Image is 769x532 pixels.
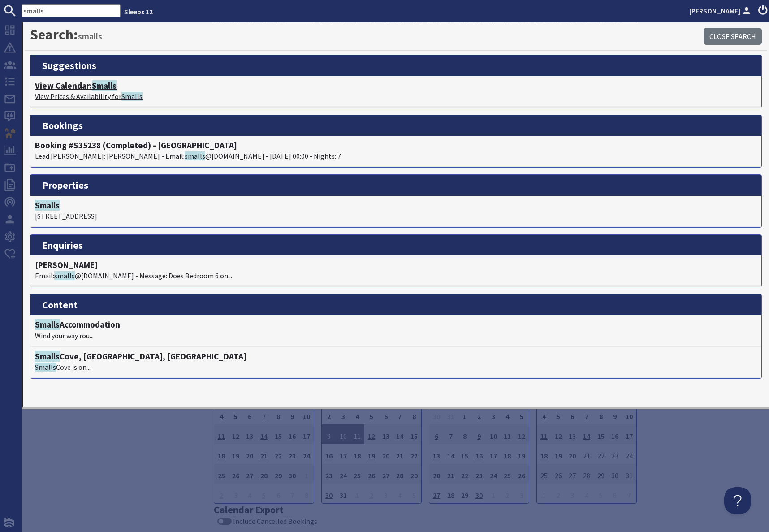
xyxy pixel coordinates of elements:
td: 26 [537,12,551,31]
td: 10 [622,405,636,424]
td: 25 [486,12,501,31]
span: Smalls [35,351,60,362]
td: 4 [579,484,594,503]
td: 19 [514,444,529,464]
input: SEARCH [22,4,121,17]
td: 2 [364,484,379,503]
td: 10 [486,424,501,444]
td: 4 [501,405,515,424]
td: 8 [271,405,285,424]
td: 12 [364,424,379,444]
td: 3 [486,405,501,424]
td: 1 [622,12,636,31]
td: 29 [579,12,594,31]
td: 30 [271,12,285,31]
td: 3 [565,484,579,503]
td: 12 [514,424,529,444]
td: 30 [429,405,444,424]
td: 13 [565,424,579,444]
td: 27 [379,464,393,484]
h3: Calendar Export [214,504,764,515]
td: 17 [336,444,350,464]
td: 31 [444,405,458,424]
td: 21 [429,12,444,31]
td: 23 [458,12,472,31]
td: 1 [458,405,472,424]
td: 27 [242,464,257,484]
td: 28 [579,464,594,484]
p: View Prices & Availability for [35,91,757,102]
h4: Cove, [GEOGRAPHIC_DATA], [GEOGRAPHIC_DATA] [35,351,757,362]
td: 26 [514,464,529,484]
h4: View Calendar: [35,81,757,91]
td: 10 [336,424,350,444]
h4: Booking #S35238 (Completed) - [GEOGRAPHIC_DATA] [35,140,757,151]
td: 14 [579,424,594,444]
td: 24 [472,12,486,31]
td: 19 [551,444,566,464]
td: 6 [565,405,579,424]
h3: enquiries [30,235,761,255]
td: 14 [393,424,407,444]
td: 8 [299,484,314,503]
td: 18 [501,444,515,464]
span: Smalls [35,200,60,211]
td: 28 [242,12,257,31]
td: 31 [336,484,350,503]
td: 7 [622,484,636,503]
td: 11 [537,424,551,444]
td: 16 [472,444,486,464]
td: 13 [379,424,393,444]
td: 2 [551,484,566,503]
td: 4 [242,484,257,503]
td: 4 [214,405,229,424]
td: 17 [486,444,501,464]
p: [STREET_ADDRESS] [35,211,757,221]
td: 22 [444,12,458,31]
td: 31 [622,464,636,484]
td: 14 [444,444,458,464]
td: 4 [350,405,364,424]
td: 27 [364,12,379,31]
td: 16 [608,424,622,444]
td: 23 [322,464,336,484]
td: 8 [594,405,608,424]
td: 12 [551,424,566,444]
td: 6 [608,484,622,503]
td: 6 [242,405,257,424]
td: 20 [379,444,393,464]
td: 27 [551,12,566,31]
td: 2 [299,12,314,31]
td: 1 [537,484,551,503]
td: 30 [594,12,608,31]
td: 16 [322,444,336,464]
td: 7 [257,405,271,424]
td: 29 [594,464,608,484]
td: 26 [551,464,566,484]
td: 31 [608,12,622,31]
td: 9 [285,405,300,424]
td: 1 [486,484,501,503]
td: 9 [608,405,622,424]
p: Cove is on... [35,362,757,372]
td: 6 [271,484,285,503]
td: 4 [393,484,407,503]
td: 17 [622,424,636,444]
td: 29 [257,12,271,31]
img: staytech_i_w-64f4e8e9ee0a9c174fd5317b4b171b261742d2d393467e5bdba4413f4f884c10.svg [4,518,14,528]
td: 26 [350,12,364,31]
td: 1 [299,464,314,484]
td: 11 [350,424,364,444]
td: 21 [393,444,407,464]
td: 20 [565,444,579,464]
a: Close Search [704,28,762,45]
a: SmallsAccommodationWind your way rou... [35,320,757,341]
td: 6 [379,405,393,424]
td: 10 [299,405,314,424]
td: 11 [214,424,229,444]
td: 30 [322,484,336,503]
td: 19 [229,444,243,464]
td: 8 [407,405,421,424]
td: 23 [608,444,622,464]
td: 25 [214,464,229,484]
